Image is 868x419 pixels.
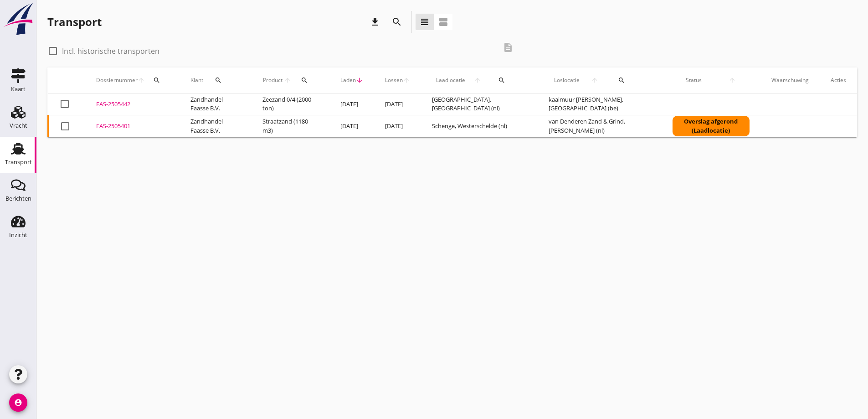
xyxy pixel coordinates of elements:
div: Klant [190,69,241,91]
label: Incl. historische transporten [62,47,159,56]
td: Straatzand (1180 m3) [252,115,329,137]
i: view_headline [419,16,430,27]
td: [GEOGRAPHIC_DATA], [GEOGRAPHIC_DATA] (nl) [421,93,538,115]
td: van Denderen Zand & Grind, [PERSON_NAME] (nl) [538,115,662,137]
i: search [498,77,505,84]
span: Dossiernummer [96,76,138,84]
span: Laadlocatie [432,76,470,84]
i: view_agenda [438,16,449,27]
i: download [370,16,380,27]
i: arrow_upward [470,77,486,84]
div: Waarschuwing [771,76,809,84]
i: search [391,16,402,27]
td: Zandhandel Faasse B.V. [180,115,252,137]
span: Product [262,76,283,84]
i: arrow_upward [403,77,410,84]
div: Inzicht [9,232,27,238]
i: search [215,77,222,84]
img: logo-small.a267ee39.svg [2,2,35,36]
div: Vracht [10,123,27,129]
td: [DATE] [374,115,421,137]
i: search [618,77,625,84]
span: Laden [340,76,356,84]
i: arrow_upward [138,77,145,84]
span: Loslocatie [549,76,586,84]
div: FAS-2505442 [96,100,169,109]
div: FAS-2505401 [96,122,169,131]
td: Zandhandel Faasse B.V. [180,93,252,115]
td: [DATE] [329,93,374,115]
i: arrow_upward [283,77,292,84]
i: arrow_downward [356,77,363,84]
div: Overslag afgerond (Laadlocatie) [673,116,750,136]
div: Berichten [5,196,31,202]
div: Kaart [11,86,26,92]
div: Transport [47,15,102,29]
i: account_circle [9,393,27,412]
i: search [153,77,160,84]
span: Status [673,76,715,84]
td: [DATE] [329,115,374,137]
td: [DATE] [374,93,421,115]
div: Transport [5,159,32,165]
i: arrow_upward [715,77,750,84]
span: Lossen [385,76,403,84]
div: Acties [831,76,846,84]
td: Zeezand 0/4 (2000 ton) [252,93,329,115]
td: kaaimuur [PERSON_NAME], [GEOGRAPHIC_DATA] (be) [538,93,662,115]
i: arrow_upward [586,77,604,84]
i: search [301,77,308,84]
td: Schenge, Westerschelde (nl) [421,115,538,137]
